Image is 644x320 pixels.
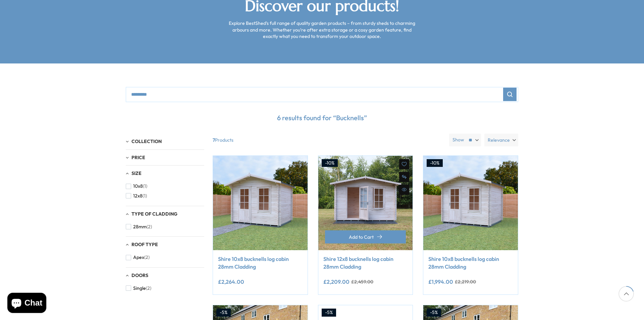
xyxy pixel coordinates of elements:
[349,235,374,239] span: Add to Cart
[218,279,244,284] ins: £2,264.00
[126,283,151,293] button: Single
[126,181,147,191] button: 10x8
[131,170,142,176] span: Size
[428,255,513,270] a: Shire 10x8 bucknells log cabin 28mm Cladding
[133,224,147,230] span: 28mm
[126,253,150,262] button: Apex
[126,222,152,232] button: 28mm
[484,134,518,146] label: Relevance
[322,309,336,317] div: -5%
[5,293,48,315] inbox-online-store-chat: Shopify online store chat
[351,279,373,284] del: £2,459.00
[452,137,464,143] label: Show
[226,20,418,40] p: Explore BestShed’s full range of quality garden products – from sturdy sheds to charming arbours ...
[126,191,147,201] button: 12x8
[133,285,146,291] span: Single
[322,159,338,167] div: -10%
[428,279,453,284] ins: £1,994.00
[143,183,147,189] span: (1)
[427,159,443,167] div: -10%
[325,230,406,243] button: Add to Cart
[427,309,441,317] div: -5%
[213,134,215,146] b: 7
[131,154,145,161] span: Price
[210,134,446,146] span: Products
[126,109,518,127] p: 6 results found for “Bucknells”
[133,193,143,199] span: 12x8
[218,255,303,270] a: Shire 10x8 bucknells log cabin 28mm Cladding
[131,272,148,278] span: Doors
[133,255,144,260] span: Apex
[133,183,143,189] span: 10x8
[488,134,510,146] span: Relevance
[144,255,150,260] span: (2)
[146,285,151,291] span: (2)
[131,241,158,247] span: Roof Type
[143,193,147,199] span: (1)
[323,255,408,270] a: Shire 12x8 bucknells log cabin 28mm Cladding
[323,279,350,284] ins: £2,209.00
[131,211,177,217] span: Type of Cladding
[216,309,231,317] div: -5%
[131,138,162,144] span: Collection
[503,88,517,101] button: Search
[147,224,152,230] span: (2)
[455,279,476,284] del: £2,219.00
